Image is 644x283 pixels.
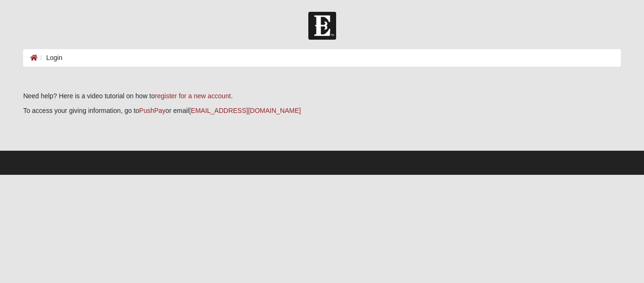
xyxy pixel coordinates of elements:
p: To access your giving information, go to or email [23,106,621,116]
a: register for a new account [155,92,231,100]
li: Login [38,53,62,63]
a: [EMAIL_ADDRESS][DOMAIN_NAME] [189,107,301,114]
a: PushPay [139,107,165,114]
p: Need help? Here is a video tutorial on how to . [23,91,621,101]
img: Church of Eleven22 Logo [308,12,336,40]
